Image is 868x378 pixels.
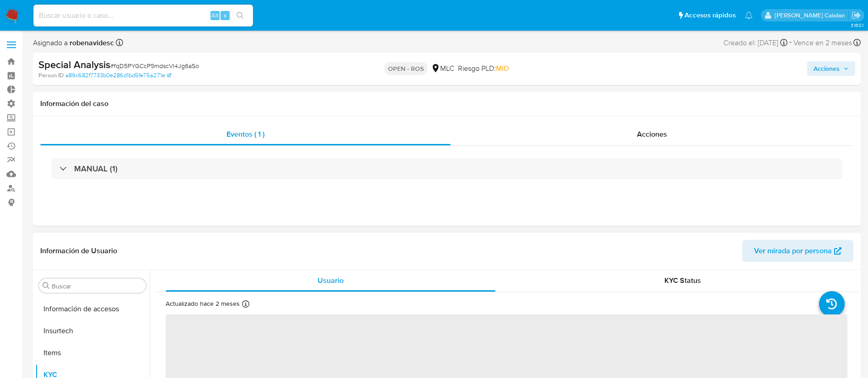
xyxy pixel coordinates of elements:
span: Eventos ( 1 ) [226,129,264,139]
b: Special Analysis [38,57,110,72]
a: Notificaciones [745,11,753,19]
span: - [789,37,792,49]
span: MID [496,63,509,74]
button: Buscar [43,282,50,289]
button: Información de accesos [35,298,150,320]
span: Asignado a [33,38,114,48]
span: s [224,11,226,20]
button: Acciones [807,61,855,76]
div: MANUAL (1) [51,158,842,179]
h3: MANUAL (1) [74,164,118,174]
span: Riesgo PLD: [458,64,509,74]
span: KYC Status [664,275,701,286]
span: # fqD5PYGCcP9mdscVI4Jg6aSo [110,61,199,70]
button: Insurtech [35,320,150,342]
button: Ver mirada por persona [742,240,853,262]
span: Ver mirada por persona [754,240,832,262]
p: OPEN - ROS [384,62,427,75]
div: Creado el: [DATE] [723,37,787,49]
input: Buscar [52,282,142,290]
a: a89c682f7733b0e286d1bd5fe75a271e [65,71,171,80]
b: robenavidesc [68,37,114,48]
h1: Información del caso [40,99,853,108]
span: Vence en 2 meses [793,38,852,48]
p: Actualizado hace 2 meses [166,299,240,308]
a: Salir [852,11,861,20]
b: Person ID [38,71,64,80]
div: MLC [431,64,454,74]
button: Items [35,342,150,364]
span: Usuario [318,275,344,286]
input: Buscar usuario o caso... [33,10,253,21]
h1: Información de Usuario [40,246,117,256]
span: Acciones [814,61,840,76]
p: rociodaniela.benavidescatalan@mercadolibre.cl [775,11,848,20]
span: Accesos rápidos [685,11,736,20]
button: search-icon [231,9,249,22]
span: Acciones [637,129,667,139]
span: Alt [211,11,219,20]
